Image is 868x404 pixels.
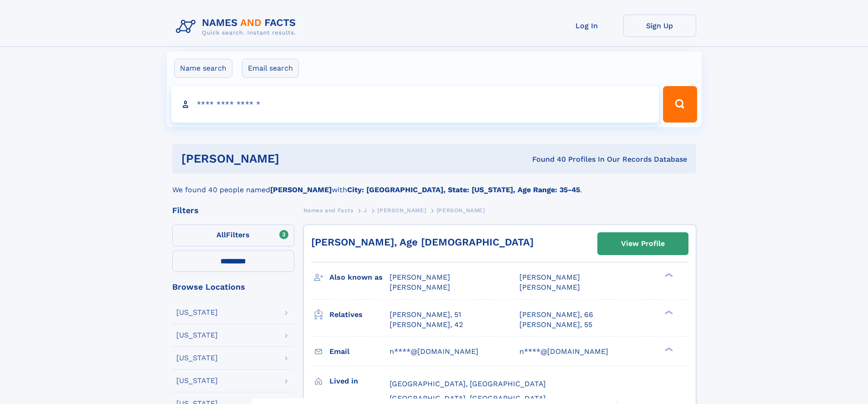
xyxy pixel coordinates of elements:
[377,205,426,216] a: [PERSON_NAME]
[390,379,546,388] span: [GEOGRAPHIC_DATA], [GEOGRAPHIC_DATA]
[598,233,688,255] a: View Profile
[390,283,450,291] span: [PERSON_NAME]
[311,236,534,248] a: [PERSON_NAME], Age [DEMOGRAPHIC_DATA]
[390,310,461,320] a: [PERSON_NAME], 51
[663,86,697,123] button: Search Button
[176,332,218,339] div: [US_STATE]
[406,154,687,164] div: Found 40 Profiles In Our Records Database
[663,272,673,278] div: ❯
[519,310,593,320] a: [PERSON_NAME], 66
[242,59,299,78] label: Email search
[663,309,673,315] div: ❯
[519,283,580,291] span: [PERSON_NAME]
[176,354,218,362] div: [US_STATE]
[329,307,390,322] h3: Relatives
[519,320,592,330] a: [PERSON_NAME], 55
[176,309,218,316] div: [US_STATE]
[663,346,673,352] div: ❯
[174,59,232,78] label: Name search
[437,207,485,214] span: [PERSON_NAME]
[347,185,580,194] b: City: [GEOGRAPHIC_DATA], State: [US_STATE], Age Range: 35-45
[172,15,303,39] img: Logo Names and Facts
[623,15,696,37] a: Sign Up
[172,206,294,215] div: Filters
[377,207,426,214] span: [PERSON_NAME]
[329,344,390,359] h3: Email
[329,373,390,389] h3: Lived in
[390,273,450,281] span: [PERSON_NAME]
[303,205,354,216] a: Names and Facts
[364,207,367,214] span: J
[172,225,294,246] label: Filters
[270,185,332,194] b: [PERSON_NAME]
[181,153,406,164] h1: [PERSON_NAME]
[390,320,463,330] a: [PERSON_NAME], 42
[550,15,623,37] a: Log In
[621,233,665,254] div: View Profile
[171,86,659,123] input: search input
[329,270,390,285] h3: Also known as
[519,273,580,281] span: [PERSON_NAME]
[216,230,226,239] span: All
[390,394,546,403] span: [GEOGRAPHIC_DATA], [GEOGRAPHIC_DATA]
[364,205,367,216] a: J
[172,174,696,195] div: We found 40 people named with .
[172,283,294,291] div: Browse Locations
[176,377,218,384] div: [US_STATE]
